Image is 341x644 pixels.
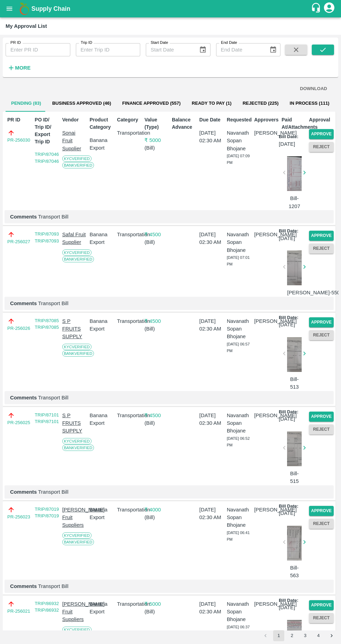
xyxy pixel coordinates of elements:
[196,43,209,56] button: Choose date
[7,116,32,124] p: PR ID
[227,116,252,124] p: Requested
[35,318,59,330] a: TRIP/87085 TRIP/87085
[279,321,295,328] p: [DATE]
[89,136,114,152] p: Banana Export
[323,1,335,16] div: account of current user
[10,301,37,306] b: Comments
[144,412,169,419] p: ₹ 4500
[227,342,250,353] span: [DATE] 06:57 PM
[287,194,302,210] p: Bill-1207
[254,317,279,325] p: [PERSON_NAME]
[7,419,30,426] a: PR-256025
[227,436,250,447] span: [DATE] 06:52 PM
[10,300,328,307] p: Transport Bill
[144,231,169,238] p: ₹ 4500
[62,438,92,444] span: KYC Verified
[89,600,114,616] p: Banana Export
[199,317,224,333] p: [DATE] 02:30 AM
[227,625,250,636] span: [DATE] 06:37 PM
[117,231,142,238] p: Transportation
[117,129,142,137] p: Transportation
[62,532,92,539] span: KYC Verified
[117,317,142,325] p: Transportation
[309,129,334,139] button: Approve
[62,116,87,124] p: Vendor
[144,317,169,325] p: ₹ 4500
[62,231,87,246] p: Safal Fruit Supplier
[254,116,279,124] p: Approvers
[279,409,298,415] p: Bill Date:
[313,630,324,641] button: Go to page 4
[309,317,334,327] button: Approve
[279,134,298,140] p: Bill Date:
[254,412,279,419] p: [PERSON_NAME]
[62,249,92,256] span: KYC Verified
[10,489,37,495] b: Comments
[227,600,252,623] p: Navanath Sopan Bhojane
[89,412,114,427] p: Banana Export
[237,95,284,112] button: Rejected (225)
[144,608,169,615] p: ( Bill )
[10,582,328,590] p: Transport Bill
[309,244,334,254] button: Reject
[10,395,37,400] b: Comments
[144,325,169,333] p: ( Bill )
[186,95,237,112] button: Ready To Pay (1)
[62,539,94,545] span: Bank Verified
[309,412,334,422] button: Approve
[35,601,59,613] a: TRIP/86932 TRIP/86932
[144,600,169,608] p: ₹ 5000
[199,506,224,522] p: [DATE] 02:30 AM
[259,630,338,641] nav: pagination navigation
[62,344,92,350] span: KYC Verified
[76,43,141,56] input: Enter Trip ID
[35,152,59,164] a: TRIP/87046 TRIP/87046
[151,40,168,46] label: Start Date
[35,507,59,519] a: TRIP/87019 TRIP/87019
[117,116,142,124] p: Category
[227,412,252,435] p: Navanath Sopan Bhojane
[311,2,323,15] div: customer-support
[309,424,334,435] button: Reject
[227,506,252,529] p: Navanath Sopan Bhojane
[10,214,37,220] b: Comments
[227,231,252,254] p: Navanath Sopan Bhojane
[287,470,302,485] p: Bill-515
[286,630,298,641] button: Go to page 2
[227,154,250,165] span: [DATE] 07:09 PM
[17,2,31,16] img: logo
[62,317,87,341] p: S P FRUITS SUPPLY
[10,394,328,401] p: Transport Bill
[199,116,224,124] p: Due Date
[62,412,87,435] p: S P FRUITS SUPPLY
[117,600,142,608] p: Transportation
[254,506,279,514] p: [PERSON_NAME]
[6,95,47,112] button: Pending (83)
[287,289,302,296] p: [PERSON_NAME]-550
[144,116,169,131] p: Value (Type)
[89,116,114,131] p: Product Category
[10,488,328,496] p: Transport Bill
[62,256,94,262] span: Bank Verified
[89,231,114,246] p: Banana Export
[279,509,295,517] p: [DATE]
[62,506,87,529] p: [PERSON_NAME] Fruit Suppliers
[89,317,114,333] p: Banana Export
[309,142,334,152] button: Reject
[199,412,224,427] p: [DATE] 02:30 AM
[309,231,334,241] button: Approve
[6,43,70,56] input: Enter PR ID
[287,564,302,580] p: Bill-563
[35,412,59,424] a: TRIP/87101 TRIP/87101
[117,95,186,112] button: Finance Approved (557)
[300,630,311,641] button: Go to page 3
[309,330,334,340] button: Reject
[81,40,92,46] label: Trip ID
[279,234,295,242] p: [DATE]
[1,1,17,17] button: open drawer
[6,22,47,31] div: My Approval List
[47,95,117,112] button: Business Approved (46)
[254,129,279,137] p: [PERSON_NAME]
[267,43,280,56] button: Choose date
[281,116,306,131] p: Paid At/Attachments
